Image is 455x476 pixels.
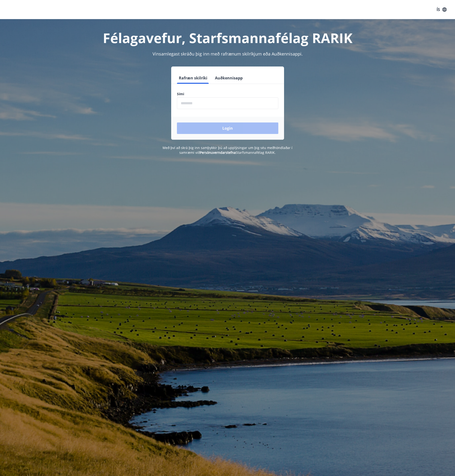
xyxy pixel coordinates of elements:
[200,150,236,155] a: Persónuverndarstefna
[434,5,449,14] button: ÍS
[177,92,278,96] label: Sími
[213,72,245,84] button: Auðkennisapp
[163,145,292,155] span: Með því að skrá þig inn samþykkir þú að upplýsingar um þig séu meðhöndlaðar í samræmi við Starfsm...
[61,29,394,47] h1: Félagavefur, Starfsmannafélag RARIK
[177,72,209,84] button: Rafræn skilríki
[153,51,303,57] span: Vinsamlegast skráðu þig inn með rafrænum skilríkjum eða Auðkennisappi.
